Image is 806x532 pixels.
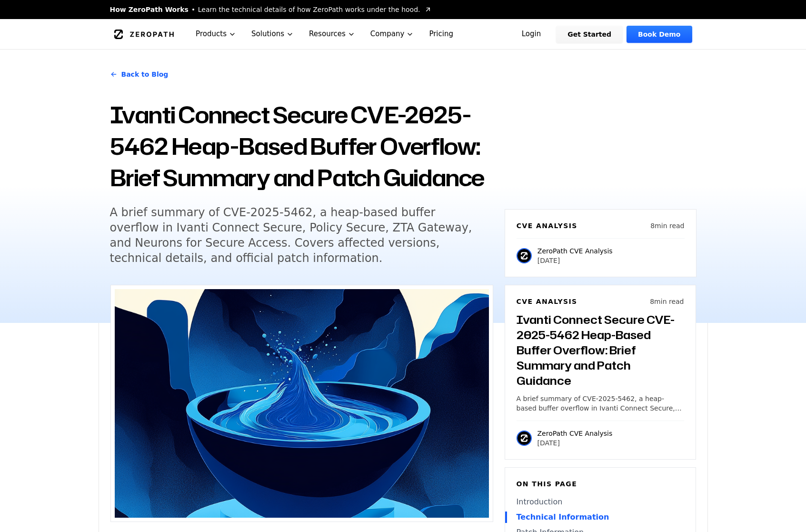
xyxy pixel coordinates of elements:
[517,394,684,413] p: A brief summary of CVE-2025-5462, a heap-based buffer overflow in Ivanti Connect Secure, Policy S...
[517,431,532,446] img: ZeroPath CVE Analysis
[99,19,708,49] nav: Global
[650,297,684,306] p: 8 min read
[537,256,613,265] p: [DATE]
[510,26,553,43] a: Login
[244,19,301,49] button: Solutions
[556,26,623,43] a: Get Started
[110,61,169,88] a: Back to Blog
[517,512,684,523] a: Technical Information
[110,5,432,14] a: How ZeroPath WorksLearn the technical details of how ZeroPath works under the hood.
[537,246,613,256] p: ZeroPath CVE Analysis
[517,248,532,263] img: ZeroPath CVE Analysis
[421,19,461,49] a: Pricing
[301,19,363,49] button: Resources
[110,205,476,266] h5: A brief summary of CVE-2025-5462, a heap-based buffer overflow in Ivanti Connect Secure, Policy S...
[537,438,613,448] p: [DATE]
[627,26,692,43] a: Book Demo
[188,19,244,49] button: Products
[517,479,684,489] h6: On this page
[110,99,493,193] h1: Ivanti Connect Secure CVE-2025-5462 Heap-Based Buffer Overflow: Brief Summary and Patch Guidance
[110,5,189,14] span: How ZeroPath Works
[517,297,577,306] h6: CVE Analysis
[115,289,489,518] img: Ivanti Connect Secure CVE-2025-5462 Heap-Based Buffer Overflow: Brief Summary and Patch Guidance
[517,496,684,508] a: Introduction
[363,19,422,49] button: Company
[517,312,684,388] h3: Ivanti Connect Secure CVE-2025-5462 Heap-Based Buffer Overflow: Brief Summary and Patch Guidance
[537,429,613,438] p: ZeroPath CVE Analysis
[650,221,684,231] p: 8 min read
[198,5,420,14] span: Learn the technical details of how ZeroPath works under the hood.
[517,221,577,231] h6: CVE Analysis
